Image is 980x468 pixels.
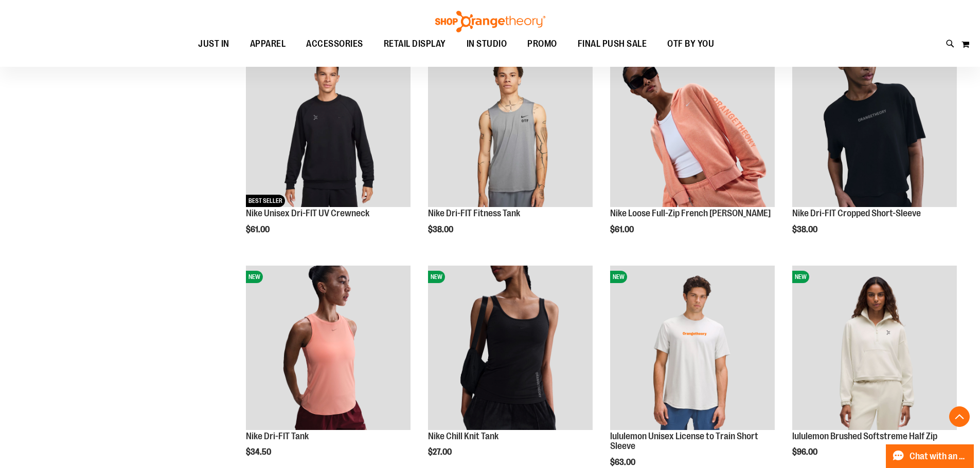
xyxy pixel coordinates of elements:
span: $96.00 [792,447,819,457]
span: APPAREL [250,32,286,55]
a: Nike Dri-FIT Fitness TankNEW [428,43,593,209]
a: Nike Dri-FIT Cropped Short-SleeveNEW [792,43,957,209]
img: Nike Chill Knit Tank [428,266,593,430]
a: Nike Loose Full-Zip French [PERSON_NAME] [610,208,771,218]
span: $63.00 [610,458,637,467]
span: IN STUDIO [467,32,507,55]
span: NEW [610,271,627,283]
span: NEW [246,271,263,283]
div: product [241,38,416,260]
a: Nike Unisex Dri-FIT UV CrewneckNEWBEST SELLER [246,43,411,209]
span: PROMO [527,32,557,55]
span: NEW [792,271,809,283]
span: $34.50 [246,447,273,457]
a: Nike Chill Knit TankNEW [428,266,593,432]
img: lululemon Brushed Softstreme Half Zip [792,266,957,430]
img: Nike Dri-FIT Cropped Short-Sleeve [792,43,957,207]
button: Chat with an Expert [886,444,974,468]
span: NEW [428,271,445,283]
a: Nike Dri-FIT Tank [246,431,309,441]
a: Nike Dri-FIT Cropped Short-Sleeve [792,208,921,218]
img: Nike Dri-FIT Tank [246,266,411,430]
span: JUST IN [198,32,229,55]
span: BEST SELLER [246,195,285,207]
span: ACCESSORIES [306,32,363,55]
div: product [423,38,598,260]
span: $38.00 [792,225,819,234]
span: $38.00 [428,225,455,234]
a: lululemon Brushed Softstreme Half Zip [792,431,937,441]
button: Back To Top [949,406,970,427]
span: FINAL PUSH SALE [578,32,647,55]
div: product [787,38,962,260]
a: lululemon Unisex License to Train Short Sleeve [610,431,758,452]
img: Nike Unisex Dri-FIT UV Crewneck [246,43,411,207]
a: Nike Unisex Dri-FIT UV Crewneck [246,208,369,218]
img: Nike Loose Full-Zip French Terry Hoodie [610,43,775,207]
a: lululemon Unisex License to Train Short SleeveNEW [610,266,775,432]
span: $61.00 [246,225,271,234]
span: Chat with an Expert [910,452,968,461]
span: RETAIL DISPLAY [384,32,446,55]
a: lululemon Brushed Softstreme Half ZipNEW [792,266,957,432]
span: $61.00 [610,225,635,234]
span: OTF BY YOU [667,32,714,55]
img: Nike Dri-FIT Fitness Tank [428,43,593,207]
a: Nike Chill Knit Tank [428,431,498,441]
img: Shop Orangetheory [434,11,547,32]
a: Nike Loose Full-Zip French Terry HoodieNEW [610,43,775,209]
a: Nike Dri-FIT Fitness Tank [428,208,520,218]
img: lululemon Unisex License to Train Short Sleeve [610,266,775,430]
a: Nike Dri-FIT TankNEW [246,266,411,432]
div: product [605,38,780,260]
span: $27.00 [428,447,453,457]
